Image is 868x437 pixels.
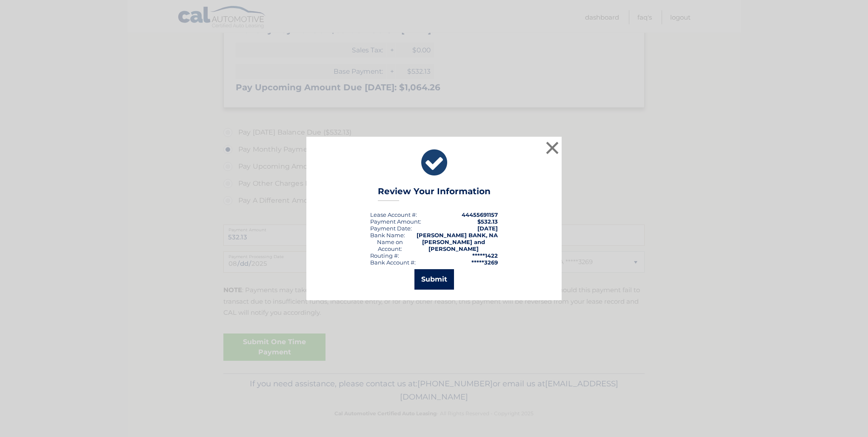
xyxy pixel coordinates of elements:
div: Bank Name: [370,232,405,239]
span: Payment Date [370,225,411,232]
strong: 44455691157 [462,211,498,218]
span: [DATE] [477,225,498,232]
div: Lease Account #: [370,211,417,218]
div: Payment Amount: [370,218,421,225]
div: Name on Account: [370,239,410,252]
button: Submit [414,269,454,290]
strong: [PERSON_NAME] and [PERSON_NAME] [422,239,485,252]
div: Bank Account #: [370,259,416,266]
strong: [PERSON_NAME] BANK, NA [417,232,498,239]
button: × [544,139,561,156]
div: Routing #: [370,252,399,259]
h3: Review Your Information [378,186,491,201]
span: $532.13 [477,218,498,225]
div: : [370,225,412,232]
